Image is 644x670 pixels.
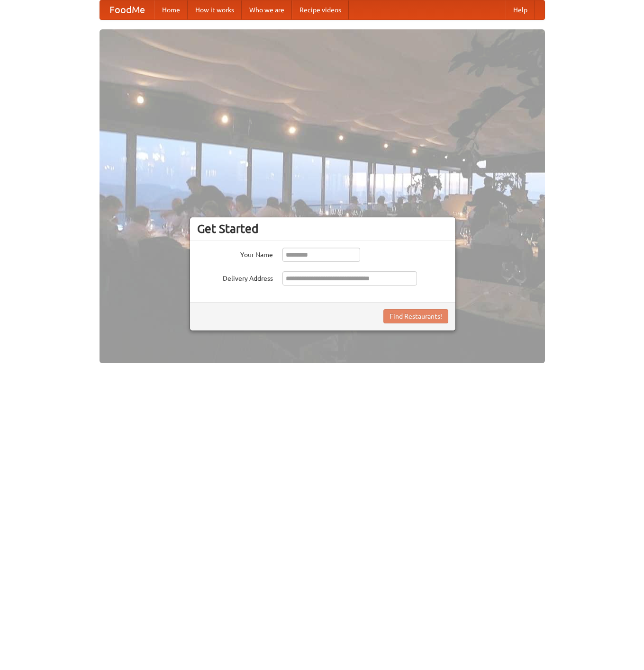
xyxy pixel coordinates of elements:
[100,0,154,19] a: FoodMe
[188,0,242,19] a: How it works
[197,248,273,259] label: Your Name
[197,222,448,236] h3: Get Started
[506,0,535,19] a: Help
[383,309,448,323] button: Find Restaurants!
[197,271,273,283] label: Delivery Address
[242,0,292,19] a: Who we are
[154,0,188,19] a: Home
[292,0,349,19] a: Recipe videos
